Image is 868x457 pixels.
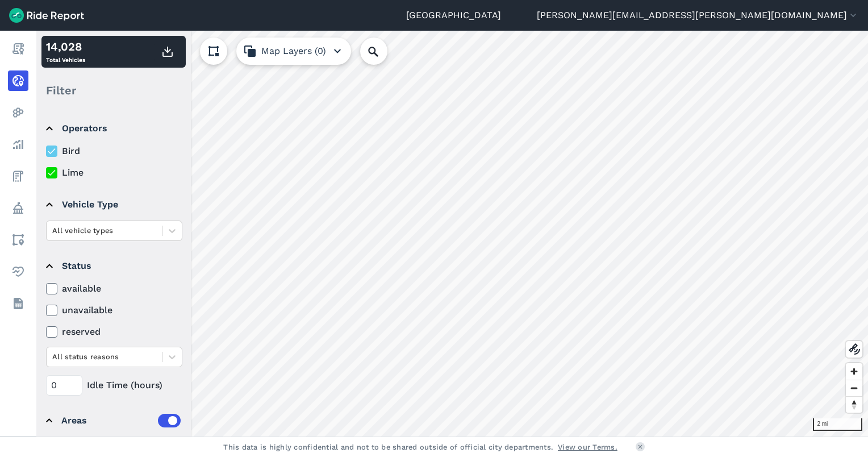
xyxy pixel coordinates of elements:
div: Filter [41,73,186,108]
a: Areas [8,230,28,250]
label: Bird [46,144,182,158]
a: Report [8,39,28,59]
a: Realtime [8,70,28,91]
summary: Status [46,250,181,282]
summary: Vehicle Type [46,189,181,221]
button: Reset bearing to north [846,396,862,413]
a: Fees [8,166,28,186]
button: Zoom in [846,363,862,380]
label: reserved [46,325,182,339]
div: Total Vehicles [46,38,85,65]
img: Ride Report [9,8,84,23]
a: Policy [8,198,28,218]
button: Zoom out [846,380,862,396]
a: View our Terms. [558,442,617,452]
div: 14,028 [46,38,85,55]
a: Analyze [8,134,28,155]
a: Datasets [8,293,28,314]
div: 2 mi [813,418,862,431]
a: Heatmaps [8,102,28,123]
button: Map Layers (0) [236,38,351,65]
input: Search Location or Vehicles [360,38,406,65]
div: Areas [61,414,181,427]
div: Idle Time (hours) [46,375,182,396]
button: [PERSON_NAME][EMAIL_ADDRESS][PERSON_NAME][DOMAIN_NAME] [537,9,859,22]
label: Lime [46,166,182,180]
a: [GEOGRAPHIC_DATA] [406,9,501,22]
summary: Areas [46,405,181,437]
a: Health [8,261,28,282]
summary: Operators [46,113,181,144]
label: available [46,282,182,296]
canvas: Map [36,31,868,437]
label: unavailable [46,304,182,317]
